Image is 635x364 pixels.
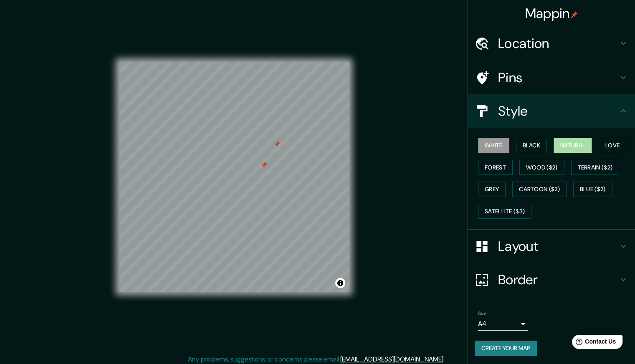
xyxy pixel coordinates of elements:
div: Pins [468,61,635,94]
h4: Layout [498,238,618,255]
button: Create your map [475,341,537,356]
button: Cartoon ($2) [512,182,567,197]
img: pin-icon.png [571,11,578,18]
canvas: Map [119,62,349,292]
h4: Mappin [525,5,578,22]
div: Style [468,94,635,128]
div: Layout [468,230,635,263]
button: Toggle attribution [335,278,345,288]
button: Natural [554,138,592,153]
button: Grey [478,182,506,197]
button: Forest [478,160,513,175]
button: Terrain ($2) [571,160,620,175]
div: Border [468,263,635,296]
h4: Style [498,103,618,119]
button: Blue ($2) [573,182,612,197]
h4: Pins [498,69,618,86]
button: White [478,138,509,153]
button: Black [516,138,547,153]
button: Love [599,138,626,153]
h4: Location [498,35,618,52]
button: Satellite ($3) [478,204,531,219]
iframe: Help widget launcher [561,331,626,355]
button: Wood ($2) [519,160,564,175]
div: A4 [478,317,528,331]
div: Location [468,27,635,60]
label: Size [478,310,487,317]
a: [EMAIL_ADDRESS][DOMAIN_NAME] [340,355,443,364]
h4: Border [498,271,618,288]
